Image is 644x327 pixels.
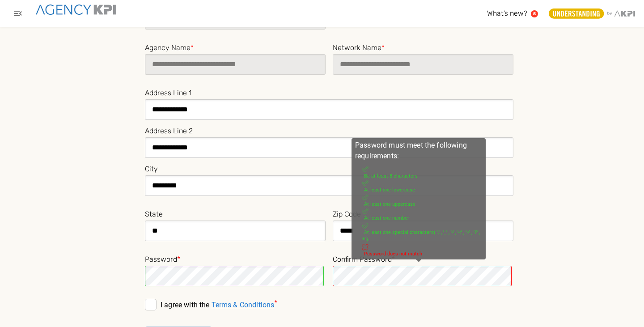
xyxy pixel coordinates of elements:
[212,301,275,309] a: Terms & Conditions
[364,201,415,207] span: At least one uppercase
[145,124,513,136] label: Address Line 2
[145,162,513,174] label: City
[531,10,538,17] a: 5
[145,252,326,265] label: Password
[364,187,415,193] span: At least one lowercase
[333,41,513,53] label: Network Name
[145,86,513,98] label: Address Line 1
[362,229,480,243] span: At least one special characters ( '.' , '_' , '-' , '<' , '>' , '?' , '!' )
[355,140,482,161] p: Password must meet the following requirements:
[364,173,418,179] span: Be at least 8 characters
[145,207,326,220] label: State
[333,252,513,265] label: Confirm Password
[364,215,409,221] span: At least one number
[36,4,116,15] img: agencykpi-logo-550x69-2d9e3fa8.png
[333,207,513,220] label: Zip Code
[145,41,326,53] label: Agency Name
[533,11,536,16] text: 5
[487,9,527,17] span: What’s new?
[161,301,274,309] p: I agree with the
[364,251,422,257] span: Password does not match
